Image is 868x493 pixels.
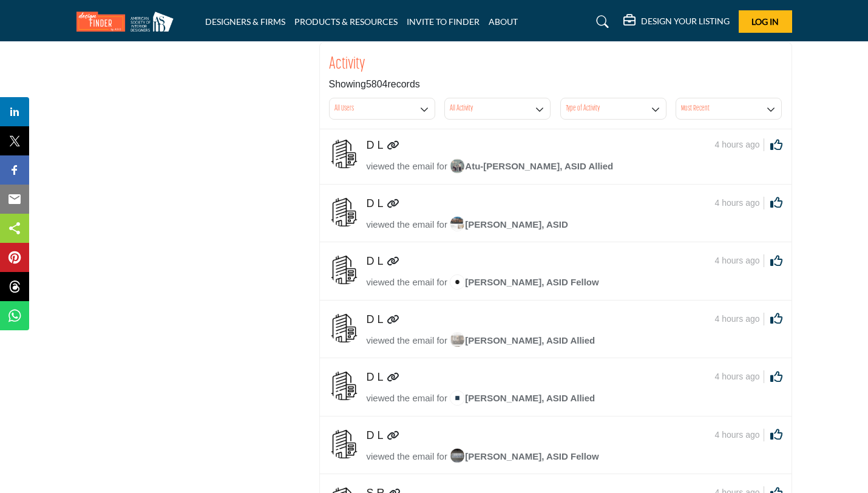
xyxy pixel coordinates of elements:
img: avtar-image [329,197,359,227]
span: viewed the email for [367,393,447,403]
span: Log In [751,16,779,27]
button: Log In [739,10,792,33]
span: 4 hours ago [715,197,764,209]
i: Click to Like this activity [770,429,782,441]
span: viewed the email for [367,277,447,287]
span: 4 hours ago [715,429,764,441]
span: 5804 [366,79,388,89]
img: avtar-image [329,254,359,285]
a: image[PERSON_NAME], ASID Fellow [450,276,598,291]
h5: D L [367,197,384,211]
span: 4 hours ago [715,313,764,325]
a: ABOUT [489,16,518,27]
img: image [450,390,465,406]
a: Link of redirect to contact profile URL [387,313,399,327]
span: viewed the email for [367,335,447,345]
a: Link of redirect to contact profile URL [387,254,399,269]
a: Link of redirect to contact profile URL [387,138,399,153]
span: viewed the email for [367,161,447,171]
img: avtar-image [329,138,359,169]
img: image [450,332,465,347]
a: image[PERSON_NAME], ASID Fellow [450,449,598,464]
h5: D L [367,255,384,268]
i: Click to Like this activity [770,139,782,151]
h2: Activity [329,52,365,77]
span: viewed the email for [367,451,447,461]
button: Type of Activity [560,98,666,120]
i: Click to Like this activity [770,255,782,267]
button: All Users [329,98,435,120]
a: image[PERSON_NAME], ASID Allied [450,392,595,407]
span: [PERSON_NAME], ASID Fellow [450,451,598,461]
span: [PERSON_NAME], ASID Allied [450,335,595,345]
span: Showing records [329,77,420,92]
img: image [450,216,465,231]
a: image[PERSON_NAME], ASID Allied [450,333,595,348]
span: viewed the email for [367,219,447,229]
span: [PERSON_NAME], ASID Allied [450,393,595,403]
span: 4 hours ago [715,138,764,151]
h5: D L [367,313,384,327]
a: imageAtu-[PERSON_NAME], ASID Allied [450,160,613,175]
button: Most Recent [676,98,782,120]
img: image [450,448,465,463]
button: All Activity [444,98,551,120]
h3: Type of Activity [566,103,600,114]
a: DESIGNERS & FIRMS [205,16,285,27]
span: [PERSON_NAME], ASID Fellow [450,277,598,287]
a: Link of redirect to contact profile URL [387,429,399,443]
h5: D L [367,429,384,443]
div: DESIGN YOUR LISTING [623,15,730,29]
h5: D L [367,139,384,152]
h5: D L [367,371,384,384]
span: Atu-[PERSON_NAME], ASID Allied [450,161,613,171]
img: Site Logo [76,12,180,32]
i: Click to Like this activity [770,371,782,383]
h3: Most Recent [681,103,710,114]
i: Click to Like this activity [770,197,782,209]
i: Click to Like this activity [770,313,782,325]
a: Search [585,12,617,32]
span: [PERSON_NAME], ASID [450,219,568,229]
a: PRODUCTS & RESOURCES [294,16,398,27]
img: avtar-image [329,429,359,459]
a: Link of redirect to contact profile URL [387,197,399,211]
h3: All Users [334,103,354,114]
span: 4 hours ago [715,370,764,383]
img: image [450,274,465,290]
h5: DESIGN YOUR LISTING [641,16,730,27]
h3: All Activity [450,103,473,114]
img: avtar-image [329,313,359,343]
a: Link of redirect to contact profile URL [387,370,399,385]
a: image[PERSON_NAME], ASID [450,217,568,233]
a: INVITE TO FINDER [407,16,480,27]
span: 4 hours ago [715,254,764,267]
img: avtar-image [329,370,359,401]
img: image [450,158,465,174]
